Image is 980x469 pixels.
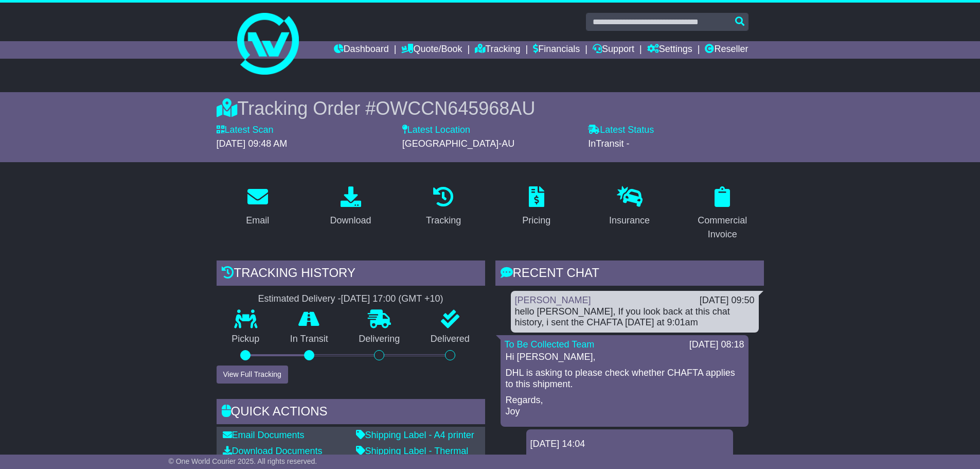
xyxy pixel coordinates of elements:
[688,214,757,241] div: Commercial Invoice
[689,339,744,351] div: [DATE] 08:18
[402,125,470,136] label: Latest Location
[506,395,743,417] p: Regards, Joy
[522,214,550,228] div: Pricing
[217,125,274,136] label: Latest Scan
[415,334,485,345] p: Delivered
[334,41,389,59] a: Dashboard
[330,214,371,228] div: Download
[609,214,650,228] div: Insurance
[419,183,468,231] a: Tracking
[533,41,580,59] a: Financials
[341,293,443,305] div: [DATE] 17:00 (GMT +10)
[495,260,764,288] div: RECENT CHAT
[401,41,462,59] a: Quote/Book
[376,98,535,119] span: OWCCN645968AU
[515,306,755,328] div: hello [PERSON_NAME], If you look back at this chat history, i sent the CHAFTA [DATE] at 9:01am
[402,138,514,149] span: [GEOGRAPHIC_DATA]-AU
[593,41,634,59] a: Support
[647,41,692,59] a: Settings
[681,183,764,245] a: Commercial Invoice
[223,430,305,440] a: Email Documents
[515,183,557,231] a: Pricing
[356,430,474,440] a: Shipping Label - A4 printer
[217,293,485,305] div: Estimated Delivery -
[169,457,317,465] span: © One World Courier 2025. All rights reserved.
[323,183,378,231] a: Download
[223,446,323,456] a: Download Documents
[588,138,629,149] span: InTransit -
[530,439,729,450] div: [DATE] 14:04
[426,214,461,228] div: Tracking
[217,334,275,345] p: Pickup
[515,295,591,305] a: [PERSON_NAME]
[588,125,654,136] label: Latest Status
[246,214,269,228] div: Email
[217,399,485,427] div: Quick Actions
[700,295,755,306] div: [DATE] 09:50
[505,339,595,350] a: To Be Collected Team
[344,334,416,345] p: Delivering
[356,446,469,467] a: Shipping Label - Thermal printer
[475,41,520,59] a: Tracking
[506,368,743,390] p: DHL is asking to please check whether CHAFTA applies to this shipment.
[217,366,288,384] button: View Full Tracking
[705,41,748,59] a: Reseller
[239,183,276,231] a: Email
[217,97,764,119] div: Tracking Order #
[506,352,743,363] p: Hi [PERSON_NAME],
[217,138,288,149] span: [DATE] 09:48 AM
[275,334,344,345] p: In Transit
[217,260,485,288] div: Tracking history
[602,183,656,231] a: Insurance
